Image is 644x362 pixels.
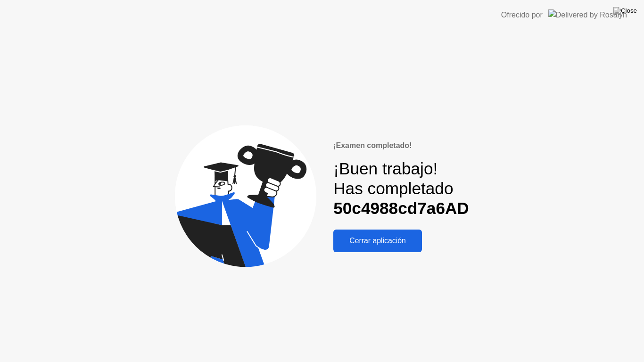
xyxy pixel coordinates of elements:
button: Cerrar aplicación [333,230,422,252]
img: Close [613,7,637,15]
div: Cerrar aplicación [336,237,419,245]
img: Delivered by Rosalyn [548,9,627,20]
div: Ofrecido por [501,9,543,21]
b: 50c4988cd7a6AD [333,199,469,217]
div: ¡Examen completado! [333,140,469,151]
div: ¡Buen trabajo! Has completado [333,159,469,219]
